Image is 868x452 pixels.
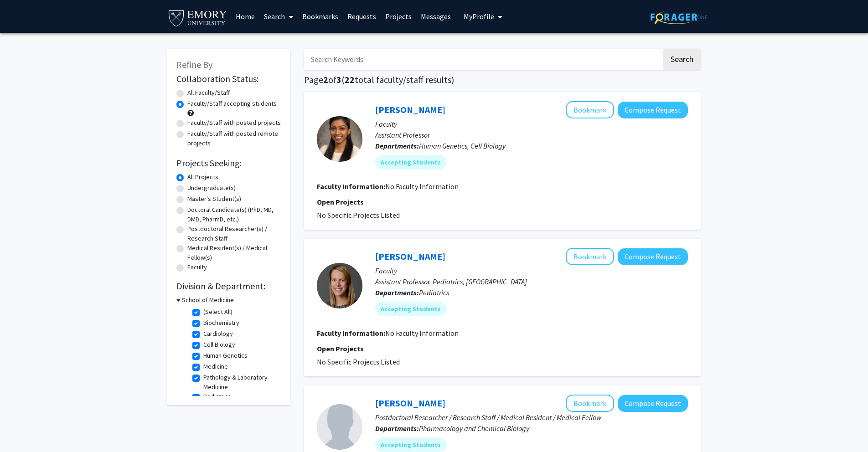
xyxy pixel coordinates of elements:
label: Cardiology [203,329,233,339]
b: Faculty Information: [317,182,385,191]
button: Compose Request to Katherine Pickard [618,248,688,265]
p: Open Projects [317,343,688,354]
label: Human Genetics [203,351,248,360]
h1: Page of ( total faculty/staff results) [304,74,701,85]
label: Pathology & Laboratory Medicine [203,373,279,392]
a: [PERSON_NAME] [375,104,445,115]
p: Faculty [375,265,688,276]
label: Master's Student(s) [187,194,241,204]
a: Projects [381,0,416,32]
button: Compose Request to Yenny Yook [618,395,688,412]
b: Departments: [375,288,419,297]
label: Undergraduate(s) [187,183,236,193]
span: No Faculty Information [385,182,459,191]
b: Faculty Information: [317,329,385,338]
p: Postdoctoral Researcher / Research Staff / Medical Resident / Medical Fellow [375,412,688,423]
h2: Division & Department: [176,281,281,292]
a: Requests [343,0,381,32]
span: No Specific Projects Listed [317,357,400,366]
button: Compose Request to Nisha Raj [618,102,688,118]
span: Pharmacology and Chemical Biology [419,424,529,433]
a: [PERSON_NAME] [375,397,445,409]
mat-chip: Accepting Students [375,155,446,169]
p: Assistant Professor [375,129,688,140]
h2: Collaboration Status: [176,73,281,84]
a: Bookmarks [298,0,343,32]
label: Faculty/Staff accepting students [187,99,277,108]
label: Biochemistry [203,318,239,328]
p: Open Projects [317,196,688,207]
a: Search [259,0,298,32]
label: Medicine [203,362,228,371]
span: 22 [345,74,355,85]
label: All Projects [187,172,218,182]
span: Refine By [176,59,212,70]
label: Cell Biology [203,340,235,349]
button: Add Yenny Yook to Bookmarks [566,395,614,412]
input: Search Keywords [304,49,662,70]
p: Faculty [375,118,688,129]
p: Assistant Professor, Pediatrics, [GEOGRAPHIC_DATA] [375,276,688,287]
a: Messages [416,0,455,32]
h3: School of Medicine [182,295,234,305]
label: All Faculty/Staff [187,88,230,98]
b: Departments: [375,424,419,433]
label: Doctoral Candidate(s) (PhD, MD, DMD, PharmD, etc.) [187,205,281,224]
label: Faculty/Staff with posted projects [187,118,281,128]
label: (Select All) [203,307,232,317]
img: Emory University Logo [167,7,228,28]
span: Human Genetics, Cell Biology [419,141,506,150]
span: No Faculty Information [385,329,459,338]
span: No Specific Projects Listed [317,211,400,220]
b: Departments: [375,141,419,150]
label: Pediatrics [203,392,231,401]
a: Home [231,0,259,32]
button: Add Nisha Raj to Bookmarks [566,101,614,118]
mat-chip: Accepting Students [375,302,446,316]
span: 3 [336,74,341,85]
label: Medical Resident(s) / Medical Fellow(s) [187,243,281,262]
mat-chip: Accepting Students [375,437,446,452]
a: [PERSON_NAME] [375,251,445,262]
button: Add Katherine Pickard to Bookmarks [566,248,614,265]
label: Faculty [187,262,207,272]
button: Search [663,49,701,70]
label: Postdoctoral Researcher(s) / Research Staff [187,224,281,243]
label: Faculty/Staff with posted remote projects [187,129,281,148]
span: Pediatrics [419,288,449,297]
span: 2 [323,74,328,85]
span: My Profile [464,12,494,21]
img: ForagerOne Logo [651,10,708,24]
h2: Projects Seeking: [176,158,281,169]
